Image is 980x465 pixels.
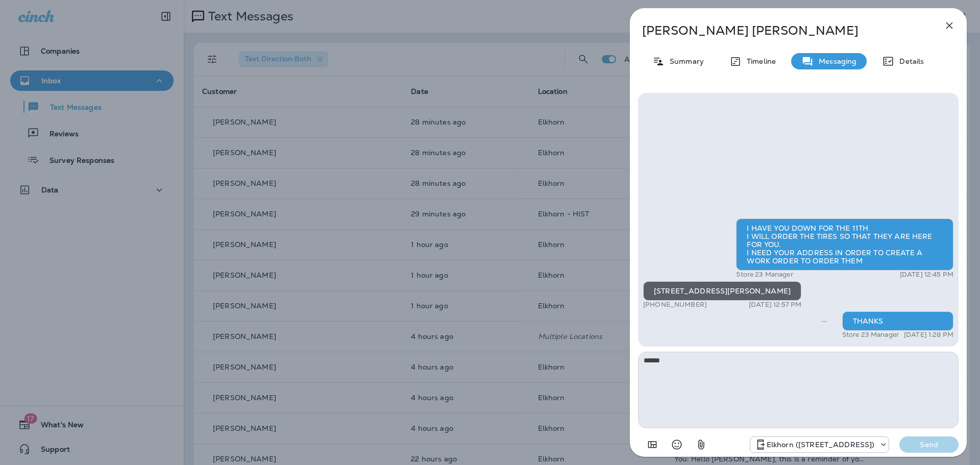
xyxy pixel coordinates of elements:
[814,57,856,65] p: Messaging
[842,311,953,331] div: THANKS
[767,440,875,449] p: Elkhorn ([STREET_ADDRESS])
[894,57,924,65] p: Details
[842,331,899,339] p: Store 23 Manager
[642,23,921,38] p: [PERSON_NAME] [PERSON_NAME]
[643,281,801,301] div: [STREET_ADDRESS][PERSON_NAME]
[822,316,827,325] span: Sent
[749,301,801,309] p: [DATE] 12:57 PM
[736,271,793,279] p: Store 23 Manager
[667,434,687,455] button: Select an emoji
[900,271,953,279] p: [DATE] 12:45 PM
[742,57,776,65] p: Timeline
[665,57,704,65] p: Summary
[736,218,953,271] div: I HAVE YOU DOWN FOR THE 11TH I WILL ORDER THE TIRES SO THAT THEY ARE HERE FOR YOU. I NEED YOUR AD...
[750,438,889,451] div: +1 (402) 502-7400
[643,301,707,309] p: [PHONE_NUMBER]
[904,331,953,339] p: [DATE] 1:28 PM
[642,434,663,455] button: Add in a premade template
